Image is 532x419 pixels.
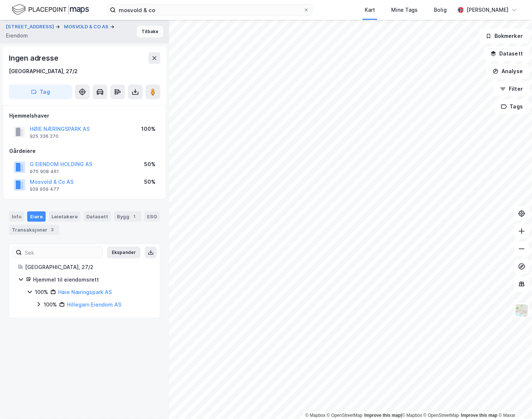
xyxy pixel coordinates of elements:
div: 100% [35,288,48,297]
div: 975 908 461 [30,169,59,175]
div: Hjemmelshaver [9,111,160,120]
button: Tags [495,99,529,114]
a: Høie Næringspark AS [58,289,112,295]
button: Analyse [486,64,529,79]
img: logo.f888ab2527a4732fd821a326f86c7f29.svg [12,3,89,16]
button: MOSVOLD & CO AS [64,23,110,31]
div: Bolig [434,6,447,14]
button: Tilbake [137,26,163,37]
div: Eiendom [6,31,28,40]
button: Datasett [484,46,529,61]
button: Filter [494,82,529,96]
button: Bokmerker [479,29,529,43]
div: Info [9,211,24,222]
div: 50% [144,178,156,186]
div: Mine Tags [391,6,418,14]
div: Gårdeiere [9,147,160,155]
a: Improve this map [364,413,401,418]
div: | [305,412,515,419]
div: Ingen adresse [9,52,60,64]
img: Z [515,304,529,318]
div: 925 336 270 [30,133,58,139]
input: Søk på adresse, matrikkel, gårdeiere, leietakere eller personer [116,4,303,15]
a: OpenStreetMap [327,413,363,418]
div: 3 [49,226,56,233]
div: Datasett [83,211,111,222]
div: Bygg [114,211,141,222]
a: Mapbox [305,413,325,418]
button: Tag [9,85,72,99]
div: Hjemmel til eiendomsrett [33,275,151,284]
input: Søk [22,247,102,258]
div: 50% [144,160,156,169]
a: Hillegarn Eiendom AS [67,301,121,308]
div: [GEOGRAPHIC_DATA], 27/2 [25,263,151,272]
div: Leietakere [49,211,81,222]
div: 100% [141,125,156,133]
a: Improve this map [461,413,497,418]
div: 1 [131,213,138,220]
div: Kart [365,6,375,14]
button: Ekspander [107,247,140,258]
a: Mapbox [402,413,422,418]
div: Eiere [27,211,46,222]
div: 929 959 477 [30,186,59,192]
div: Transaksjoner [9,225,59,235]
iframe: Chat Widget [495,384,532,419]
div: [PERSON_NAME] [467,6,508,14]
div: [GEOGRAPHIC_DATA], 27/2 [9,67,78,76]
div: ESG [144,211,160,222]
div: 100% [44,300,57,309]
a: OpenStreetMap [424,413,459,418]
button: [STREET_ADDRESS] [6,23,56,31]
